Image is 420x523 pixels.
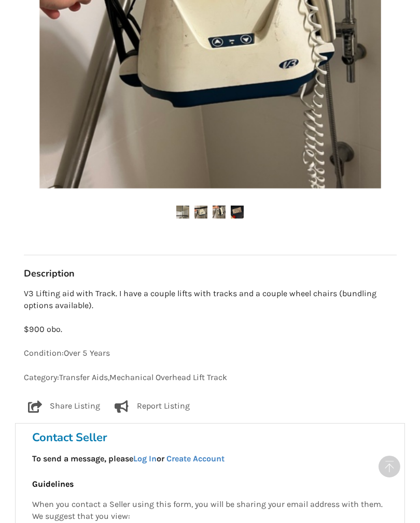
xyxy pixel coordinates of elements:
[133,454,157,463] a: Log In
[213,206,226,219] img: v3 lifting aid and track-mechanical overhead lift track-transfer aids-burnaby-assistlist-listing
[137,400,190,413] p: Report Listing
[231,206,244,219] img: v3 lifting aid and track-mechanical overhead lift track-transfer aids-burnaby-assistlist-listing
[24,347,397,359] p: Condition: Over 5 Years
[24,268,397,280] h3: Description
[166,454,225,463] a: Create Account
[176,206,189,219] img: v3 lifting aid and track-mechanical overhead lift track-transfer aids-burnaby-assistlist-listing
[32,479,74,489] b: Guidelines
[32,499,383,522] p: When you contact a Seller using this form, you will be sharing your email address with them. We s...
[24,288,397,335] p: V3 Lifting aid with Track. I have a couple lifts with tracks and a couple wheel chairs (bundling ...
[50,400,100,413] p: Share Listing
[32,430,388,445] h3: Contact Seller
[24,372,397,384] p: Category: Transfer Aids , Mechanical Overhead Lift Track
[32,454,225,463] strong: To send a message, please or
[194,206,207,219] img: v3 lifting aid and track-mechanical overhead lift track-transfer aids-burnaby-assistlist-listing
